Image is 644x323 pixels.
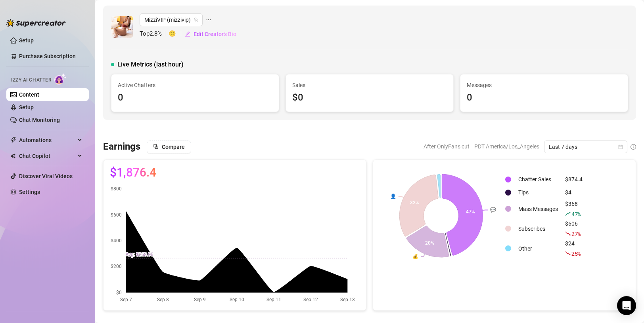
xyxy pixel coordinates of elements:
a: Purchase Subscription [19,50,82,63]
span: $1,876.4 [110,166,156,179]
span: MizziVIP (mizzivip) [144,14,198,26]
span: 47 % [571,210,581,218]
span: 25 % [571,250,581,257]
a: Discover Viral Videos [19,173,73,179]
span: Messages [467,81,621,89]
span: ellipsis [206,13,211,26]
img: MizziVIP [111,16,133,38]
button: Compare [147,141,191,153]
span: thunderbolt [10,137,17,143]
a: Content [19,91,39,98]
span: fall [565,231,571,236]
button: Edit Creator's Bio [184,28,237,40]
img: logo-BBDzfeDw.svg [6,19,66,27]
span: Izzy AI Chatter [11,76,51,84]
span: Chat Copilot [19,150,75,162]
a: Setup [19,37,34,44]
td: Chatter Sales [515,173,561,186]
span: Sales [292,81,447,89]
span: 27 % [571,230,581,237]
span: info-circle [631,144,636,150]
span: calendar [618,144,623,149]
span: 🙂 [169,29,184,39]
span: PDT America/Los_Angeles [474,141,539,152]
div: $4 [565,188,583,197]
td: Subscribes [515,219,561,238]
span: After OnlyFans cut [424,141,470,152]
span: team [194,17,198,22]
span: Live Metrics (last hour) [117,60,184,69]
td: Other [515,239,561,258]
text: 💰 [412,253,418,259]
div: Open Intercom Messenger [617,296,636,315]
td: Mass Messages [515,199,561,218]
a: Setup [19,104,34,110]
td: Tips [515,186,561,199]
div: $368 [565,199,583,218]
div: $24 [565,239,583,258]
div: 0 [118,90,272,105]
a: Settings [19,189,40,195]
span: edit [185,31,190,37]
span: fall [565,251,571,256]
div: $874.4 [565,175,583,184]
div: $606 [565,219,583,238]
img: Chat Copilot [10,153,15,159]
span: rise [565,211,571,217]
span: block [153,144,159,149]
div: 0 [467,90,621,105]
img: AI Chatter [54,73,67,85]
a: Chat Monitoring [19,117,60,123]
span: Edit Creator's Bio [194,31,236,37]
h3: Earnings [103,141,140,153]
span: Last 7 days [549,141,623,153]
span: Compare [162,144,185,150]
span: Active Chatters [118,81,272,89]
div: $0 [292,90,447,105]
span: Top 2.8 % [140,29,169,39]
text: 👤 [390,193,396,199]
text: 💬 [490,207,496,213]
span: Automations [19,134,75,146]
